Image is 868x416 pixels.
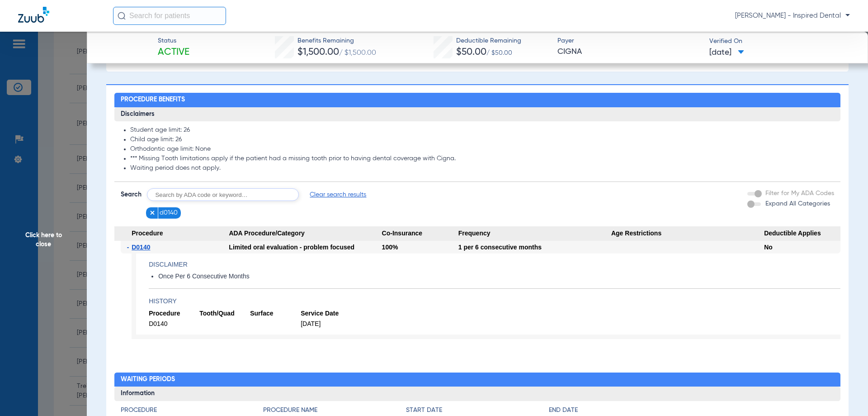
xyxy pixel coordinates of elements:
label: Filter for My ADA Codes [764,189,834,198]
span: Surface [250,309,301,318]
img: Zuub Logo [18,7,49,23]
div: No [764,241,840,253]
h4: History [149,296,840,306]
span: Procedure [149,309,199,318]
span: D0140 [149,320,199,328]
span: Deductible Remaining [456,36,521,46]
input: Search by ADA code or keyword… [147,188,299,201]
span: Status [158,36,189,46]
span: Payer [557,36,702,46]
span: [PERSON_NAME] - Inspired Dental [735,11,850,20]
img: x.svg [149,210,156,216]
span: Co-Insurance [382,226,458,241]
span: Benefits Remaining [297,36,376,46]
li: Student age limit: 26 [130,126,835,134]
h4: Disclaimer [149,260,840,269]
span: Active [158,46,189,59]
iframe: Chat Widget [823,373,868,416]
span: Search [121,190,142,199]
li: Child age limit: 26 [130,136,835,144]
span: Procedure [114,226,229,241]
span: CIGNA [557,46,702,57]
h4: Procedure [121,406,264,415]
span: Deductible Applies [764,226,840,241]
li: Waiting period does not apply. [130,164,835,172]
h4: Procedure Name [263,406,406,415]
span: $50.00 [456,48,486,57]
span: Tooth/Quad [199,309,250,318]
li: Once Per 6 Consecutive Months [158,273,840,281]
h2: Procedure Benefits [114,93,841,107]
div: 100% [382,241,458,253]
span: D0140 [132,244,150,251]
span: Age Restrictions [611,226,764,241]
span: ADA Procedure/Category [229,226,382,241]
span: - [127,241,132,253]
div: Limited oral evaluation - problem focused [229,241,382,253]
span: $1,500.00 [297,48,339,57]
h2: Waiting Periods [114,373,841,387]
span: Expand All Categories [765,201,830,207]
div: 1 per 6 consecutive months [458,241,611,253]
h3: Information [114,387,841,401]
input: Search for patients [113,7,226,25]
img: Search Icon [118,12,126,20]
span: / $1,500.00 [339,49,376,57]
span: / $50.00 [486,50,512,56]
span: d0140 [160,208,178,217]
span: [DATE] [301,320,351,328]
span: Service Date [301,309,351,318]
span: Verified On [709,37,854,46]
span: [DATE] [709,47,744,58]
h4: Start Date [406,406,549,415]
li: *** Missing Tooth limitations apply if the patient had a missing tooth prior to having dental cov... [130,155,835,163]
h4: End Date [549,406,834,415]
span: Frequency [458,226,611,241]
h3: Disclaimers [114,107,841,122]
li: Orthodontic age limit: None [130,145,835,153]
span: Clear search results [310,190,366,199]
